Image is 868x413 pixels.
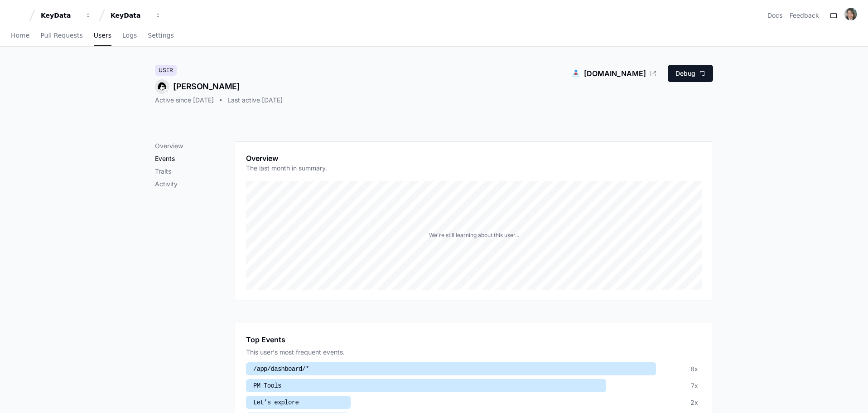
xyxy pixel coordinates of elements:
[253,382,281,389] span: PM Tools
[844,8,857,20] img: ACg8ocLWJuvmuNwk4iRcW24nZi_fehXUORlBPxH9pusKVtZVetEizkI=s96-c
[584,68,657,79] a: [DOMAIN_NAME]
[155,167,235,176] p: Traits
[11,33,29,38] span: Home
[668,65,713,82] button: Debug
[122,25,137,46] a: Logs
[571,69,580,78] img: islandrentalshhi.com
[111,11,149,20] div: KeyData
[246,153,702,178] app-pz-page-link-header: Overview
[155,79,283,94] div: [PERSON_NAME]
[107,7,165,24] button: KeyData
[94,25,111,46] a: Users
[246,164,327,173] p: The last month in summary.
[246,153,327,164] h1: Overview
[156,81,168,92] img: 15.svg
[155,65,177,76] div: User
[253,399,299,406] span: Let’s explore
[40,25,82,46] a: Pull Requests
[11,25,29,46] a: Home
[227,96,283,105] div: Last active [DATE]
[40,33,82,38] span: Pull Requests
[584,68,646,79] span: [DOMAIN_NAME]
[690,364,698,374] div: 8x
[790,11,819,20] button: Feedback
[148,33,174,38] span: Settings
[155,96,214,105] div: Active since [DATE]
[691,381,698,390] div: 7x
[429,232,519,239] div: We're still learning about this user...
[155,141,235,151] p: Overview
[767,11,782,20] a: Docs
[155,154,235,163] p: Events
[246,334,285,345] h1: Top Events
[246,348,702,357] div: This user's most frequent events.
[253,365,309,373] span: /app/dashboard/*
[155,180,235,189] p: Activity
[148,25,174,46] a: Settings
[37,7,95,24] button: KeyData
[690,398,698,407] div: 2x
[122,33,137,38] span: Logs
[94,33,111,38] span: Users
[41,11,80,20] div: KeyData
